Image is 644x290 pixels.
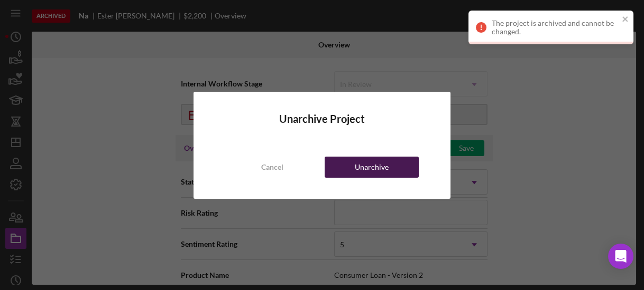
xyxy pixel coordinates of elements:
button: Cancel [225,157,319,178]
h4: Unarchive Project [225,113,418,125]
div: Cancel [261,157,283,178]
button: close [622,15,629,25]
div: Open Intercom Messenger [608,244,633,269]
button: Unarchive [325,157,419,178]
div: The project is archived and cannot be changed. [492,19,619,36]
div: Unarchive [355,157,389,178]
